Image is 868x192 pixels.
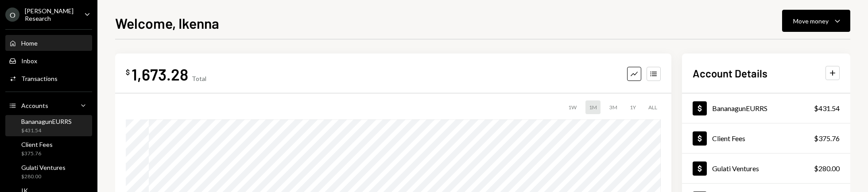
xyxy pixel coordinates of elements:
div: $431.54 [21,127,72,134]
div: Accounts [21,102,48,109]
div: Inbox [21,57,37,65]
a: Accounts [5,97,92,113]
div: 1Y [626,100,639,114]
div: Gulati Ventures [712,164,759,173]
div: $375.76 [814,133,840,144]
div: 1,673.28 [132,64,188,84]
h2: Account Details [693,66,767,81]
div: 1W [565,100,580,114]
div: Client Fees [21,141,53,148]
a: BananagunEURRS$431.54 [5,115,92,136]
a: Gulati Ventures$280.00 [5,161,92,182]
div: Home [21,39,38,47]
a: Home [5,35,92,51]
a: Inbox [5,53,92,69]
div: Total [192,75,206,82]
h1: Welcome, Ikenna [115,14,219,32]
div: 1M [585,100,601,114]
a: Client Fees$375.76 [5,138,92,159]
div: BananagunEURRS [712,104,767,112]
div: [PERSON_NAME] Research [25,7,77,22]
div: ALL [645,100,661,114]
div: Move money [793,16,829,26]
div: O [5,8,19,22]
button: Move money [782,10,850,32]
div: 3M [606,100,621,114]
a: Transactions [5,70,92,86]
div: Transactions [21,75,58,82]
a: Gulati Ventures$280.00 [682,154,850,183]
div: $375.76 [21,150,53,157]
div: $431.54 [814,103,840,114]
div: Client Fees [712,134,745,142]
a: Client Fees$375.76 [682,123,850,153]
div: $280.00 [21,173,66,180]
div: $280.00 [814,163,840,174]
a: BananagunEURRS$431.54 [682,93,850,123]
div: BananagunEURRS [21,118,72,125]
div: $ [126,68,130,77]
div: Gulati Ventures [21,164,66,171]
